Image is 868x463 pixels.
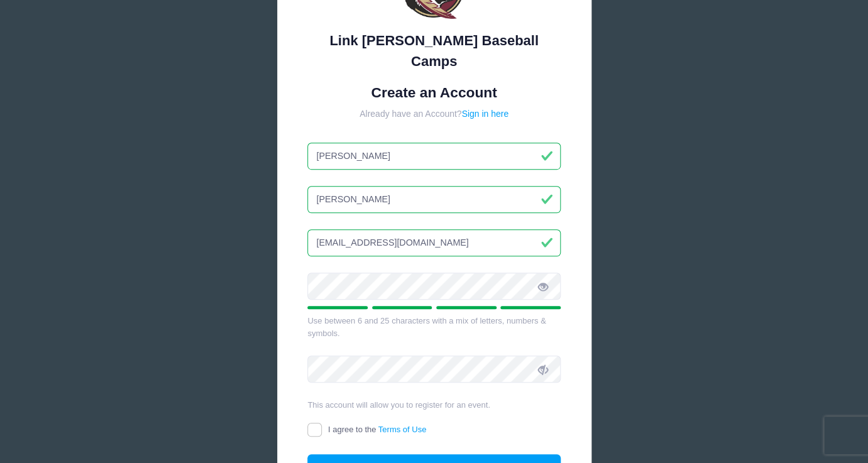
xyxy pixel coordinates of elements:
[307,143,561,170] input: First Name
[307,229,561,256] input: Email
[307,423,322,437] input: I agree to theTerms of Use
[307,30,561,72] div: Link [PERSON_NAME] Baseball Camps
[307,399,561,411] div: This account will allow you to register for an event.
[307,84,561,101] h1: Create an Account
[307,107,561,121] div: Already have an Account?
[461,109,508,119] a: Sign in here
[328,425,426,434] span: I agree to the
[307,186,561,213] input: Last Name
[307,315,561,339] div: Use between 6 and 25 characters with a mix of letters, numbers & symbols.
[378,425,427,434] a: Terms of Use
